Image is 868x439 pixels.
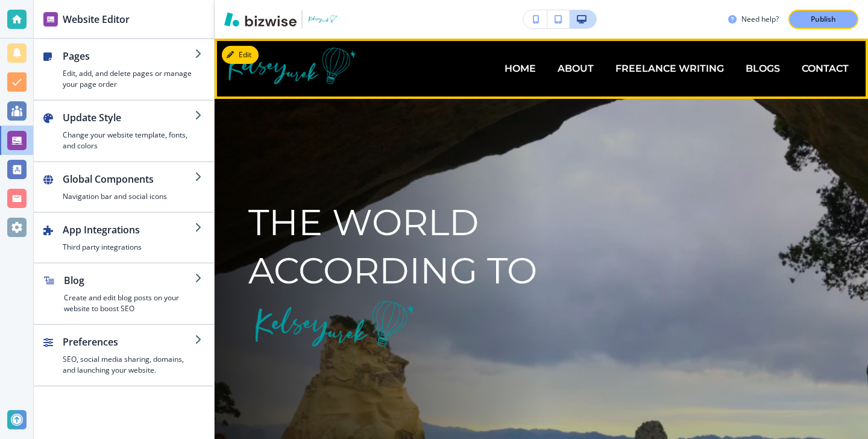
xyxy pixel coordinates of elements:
h2: Blog [64,273,195,288]
h4: Create and edit blog posts on your website to boost SEO [64,292,195,314]
h4: Third party integrations [63,242,195,253]
button: BlogCreate and edit blog posts on your website to boost SEO [34,264,214,324]
button: Publish [788,10,858,29]
p: THE WORLD ACCORDING TO [248,198,681,295]
p: FREELANCE WRITING [615,62,724,75]
h2: Global Components [63,172,195,186]
h4: Navigation bar and social icons [63,191,195,202]
p: CONTACT [802,62,849,75]
img: editor icon [43,12,58,27]
p: BLOGS [746,62,780,75]
button: PagesEdit, add, and delete pages or manage your page order [34,39,214,99]
h3: Need help? [741,14,779,25]
h2: Preferences [63,335,195,349]
h2: Update Style [63,110,195,125]
button: PreferencesSEO, social media sharing, domains, and launching your website. [34,325,214,385]
button: Update StyleChange your website template, fonts, and colors [34,101,214,161]
h4: Change your website template, fonts, and colors [63,130,195,151]
h4: Edit, add, and delete pages or manage your page order [63,68,195,90]
img: 8e2edef6617e9fbd921615d93ecd4394.webp [248,295,429,358]
button: Edit [222,46,259,64]
button: Global ComponentsNavigation bar and social icons [34,162,214,212]
h2: Pages [63,49,195,63]
h2: Website Editor [63,12,130,27]
h2: App Integrations [63,223,195,237]
img: Bizwise Logo [224,12,297,27]
p: ABOUT [558,62,594,75]
p: Publish [811,14,836,25]
img: Your Logo [307,14,340,25]
button: App IntegrationsThird party integrations [34,213,214,262]
img: THE WORLD ACCORDING TO KELSEY YUREK [223,43,368,93]
p: HOME [505,62,536,75]
h4: SEO, social media sharing, domains, and launching your website. [63,354,195,376]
